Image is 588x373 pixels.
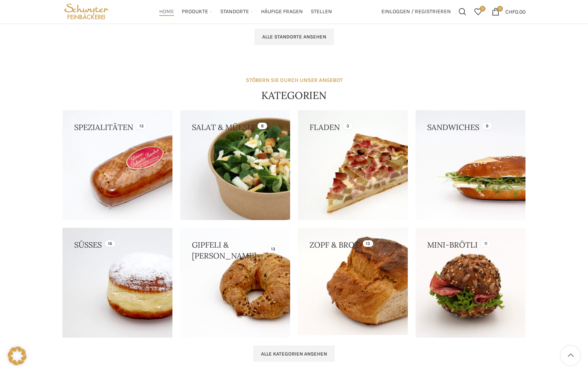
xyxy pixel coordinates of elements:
div: Main navigation [114,4,378,19]
span: 0 [497,6,503,12]
a: Produkte [182,4,212,19]
a: Suchen [455,4,470,19]
h4: KATEGORIEN [261,88,327,102]
span: CHF [505,8,515,15]
span: Alle Kategorien ansehen [261,351,327,357]
span: Einloggen / Registrieren [381,9,451,14]
a: 0 CHF0.00 [488,4,529,19]
a: Einloggen / Registrieren [378,4,455,19]
a: Stellen [311,4,332,19]
a: Häufige Fragen [261,4,303,19]
a: Standorte [220,4,253,19]
span: Home [159,8,174,16]
a: Site logo [63,8,110,14]
div: Meine Wunschliste [470,4,486,19]
span: 0 [480,6,485,12]
span: Produkte [182,8,208,16]
a: 0 [470,4,486,19]
a: Scroll to top button [561,346,580,365]
a: Alle Standorte ansehen [254,29,334,45]
span: Häufige Fragen [261,8,303,16]
span: Standorte [220,8,249,16]
div: STÖBERN SIE DURCH UNSER ANGEBOT [246,76,343,85]
span: Stellen [311,8,332,16]
a: Home [159,4,174,19]
bdi: 0.00 [505,8,525,15]
a: Alle Kategorien ansehen [253,345,335,362]
span: Alle Standorte ansehen [262,34,326,40]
